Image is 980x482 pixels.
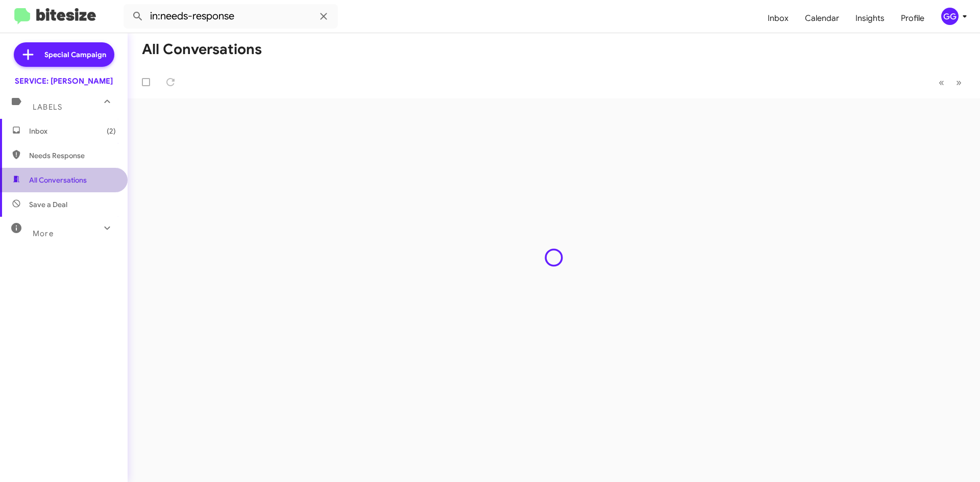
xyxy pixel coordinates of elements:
span: All Conversations [29,175,87,185]
h1: All Conversations [142,41,262,58]
div: GG [941,8,959,25]
span: Save a Deal [29,199,67,210]
input: Search [124,4,338,29]
button: Next [950,72,968,93]
button: Previous [933,72,950,93]
a: Insights [847,4,893,33]
button: GG [933,8,969,25]
nav: Page navigation example [933,72,968,93]
span: (2) [107,126,116,136]
a: Special Campaign [14,42,114,67]
a: Inbox [759,4,797,33]
a: Profile [893,4,933,33]
span: « [939,76,944,89]
span: » [956,76,962,89]
span: Inbox [29,126,116,136]
a: Calendar [797,4,847,33]
span: Labels [33,103,62,112]
span: Needs Response [29,150,116,161]
span: More [33,229,54,238]
div: SERVICE: [PERSON_NAME] [15,76,113,86]
span: Special Campaign [44,49,106,60]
